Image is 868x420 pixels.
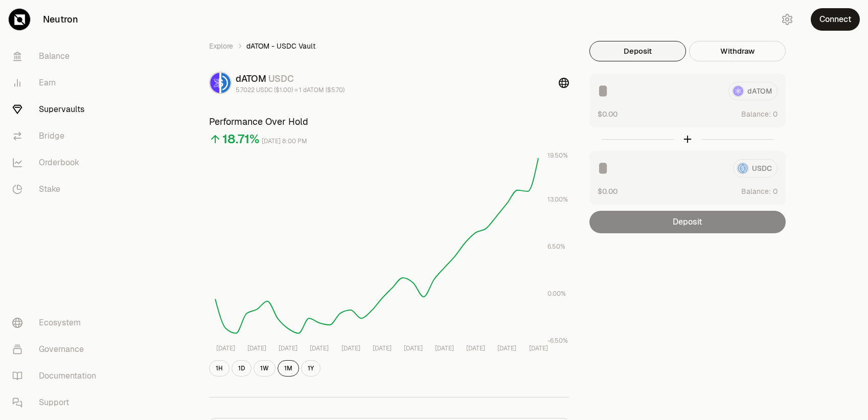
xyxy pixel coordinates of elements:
[210,73,219,93] img: dATOM Logo
[598,108,618,119] button: $0.00
[547,337,568,345] tspan: -6.50%
[547,195,568,204] tspan: 13.00%
[466,344,485,352] tspan: [DATE]
[4,389,110,416] a: Support
[4,363,110,389] a: Documentation
[4,70,110,96] a: Earn
[373,344,392,352] tspan: [DATE]
[222,131,260,147] div: 18.71%
[221,73,231,93] img: USDC Logo
[209,41,233,51] a: Explore
[4,149,110,176] a: Orderbook
[689,41,786,61] button: Withdraw
[547,242,565,251] tspan: 6.50%
[4,336,110,363] a: Governance
[216,344,235,352] tspan: [DATE]
[4,123,110,149] a: Bridge
[741,186,771,196] span: Balance:
[497,344,516,352] tspan: [DATE]
[254,360,276,377] button: 1W
[236,72,345,86] div: dATOM
[341,344,360,352] tspan: [DATE]
[547,290,566,298] tspan: 0.00%
[209,115,569,129] h3: Performance Over Hold
[404,344,423,352] tspan: [DATE]
[598,186,618,196] button: $0.00
[547,151,568,160] tspan: 19.50%
[278,360,299,377] button: 1M
[4,310,110,336] a: Ecosystem
[4,96,110,123] a: Supervaults
[247,344,266,352] tspan: [DATE]
[301,360,321,377] button: 1Y
[4,176,110,203] a: Stake
[279,344,298,352] tspan: [DATE]
[589,41,686,61] button: Deposit
[435,344,454,352] tspan: [DATE]
[209,41,569,51] nav: breadcrumb
[232,360,252,377] button: 1D
[268,73,294,84] span: USDC
[310,344,329,352] tspan: [DATE]
[246,41,315,51] span: dATOM - USDC Vault
[209,360,230,377] button: 1H
[4,43,110,70] a: Balance
[529,344,548,352] tspan: [DATE]
[811,8,860,31] button: Connect
[262,136,307,147] div: [DATE] 8:00 PM
[236,86,345,94] div: 5.7022 USDC ($1.00) = 1 dATOM ($5.70)
[741,109,771,119] span: Balance:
